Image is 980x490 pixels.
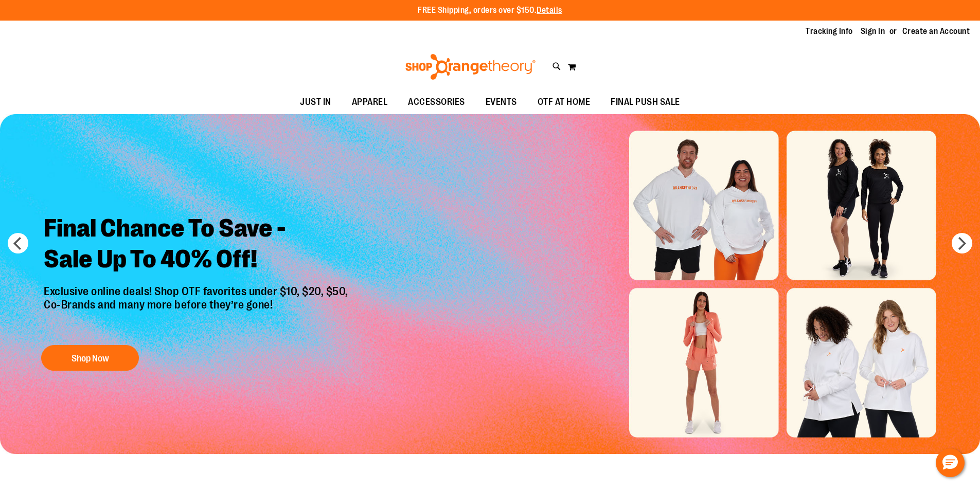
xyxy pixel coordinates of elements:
a: OTF AT HOME [527,90,601,114]
a: JUST IN [290,90,342,114]
span: APPAREL [352,90,388,114]
a: Create an Account [902,26,970,37]
a: Sign In [861,26,885,37]
span: FINAL PUSH SALE [611,90,680,114]
button: prev [8,233,28,253]
span: EVENTS [486,90,517,114]
h2: Final Chance To Save - Sale Up To 40% Off! [36,205,359,285]
a: Tracking Info [806,26,853,37]
a: FINAL PUSH SALE [600,90,690,114]
a: Details [537,6,562,15]
span: JUST IN [300,90,331,114]
a: Final Chance To Save -Sale Up To 40% Off! Exclusive online deals! Shop OTF favorites under $10, $... [36,205,359,376]
a: EVENTS [475,90,527,114]
img: Shop Orangetheory [404,54,537,80]
a: ACCESSORIES [398,90,475,114]
p: Exclusive online deals! Shop OTF favorites under $10, $20, $50, Co-Brands and many more before th... [36,285,359,335]
a: APPAREL [342,90,398,114]
button: next [952,233,972,253]
button: Shop Now [41,345,139,371]
button: Hello, have a question? Let’s chat. [936,448,965,477]
span: OTF AT HOME [538,90,591,114]
span: ACCESSORIES [408,90,465,114]
p: FREE Shipping, orders over $150. [418,5,562,16]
